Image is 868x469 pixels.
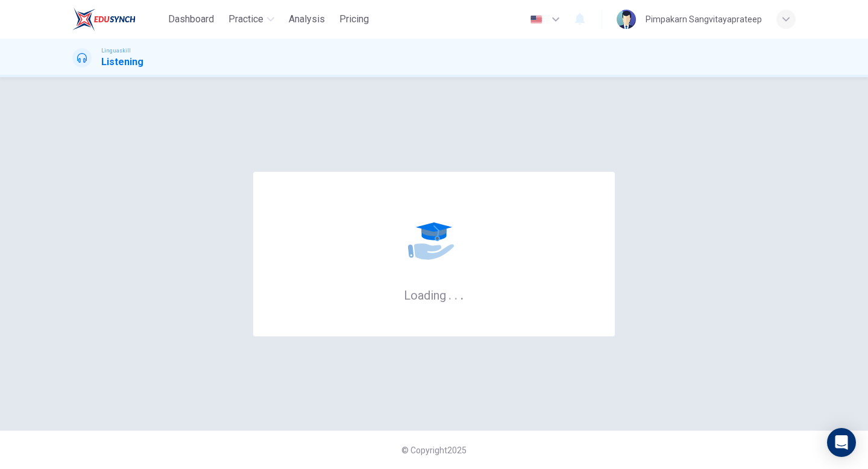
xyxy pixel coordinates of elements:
[404,287,464,303] h6: Loading
[401,445,467,455] span: © Copyright 2025
[228,12,263,27] span: Practice
[335,8,374,30] button: Pricing
[168,12,214,27] span: Dashboard
[284,8,330,30] button: Analysis
[72,7,163,31] a: EduSynch logo
[448,284,452,304] h6: .
[289,12,325,27] span: Analysis
[163,8,219,30] button: Dashboard
[72,7,136,31] img: EduSynch logo
[101,46,131,55] span: Linguaskill
[454,284,458,304] h6: .
[827,428,856,457] div: Open Intercom Messenger
[339,12,369,27] span: Pricing
[617,10,636,29] img: Profile picture
[529,15,544,24] img: en
[101,55,143,69] h1: Listening
[460,284,464,304] h6: .
[224,8,279,30] button: Practice
[646,12,762,27] div: Pimpakarn Sangvitayaprateep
